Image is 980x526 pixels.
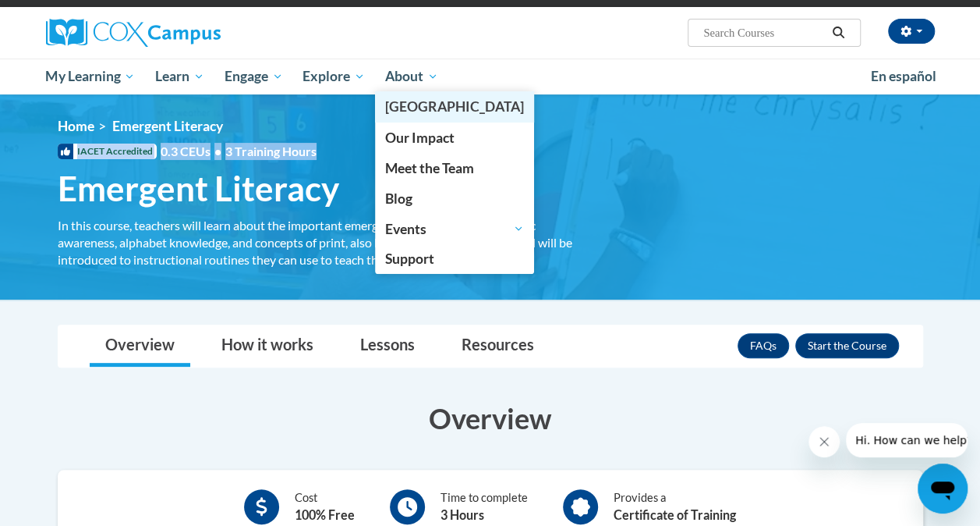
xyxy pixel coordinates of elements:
[375,91,534,122] a: Cox Campus
[58,217,596,268] div: In this course, teachers will learn about the important emergent literacy skills of phonemic awar...
[36,59,146,94] a: My Learning
[295,489,355,524] div: Cost
[846,423,968,457] iframe: Message from company
[34,59,946,94] div: Main menu
[375,214,534,243] a: Events
[385,160,474,176] span: Meet the Team
[375,153,534,183] a: Meet the Team
[826,23,850,42] button: Search
[58,399,923,438] h3: Overview
[385,98,524,115] span: [GEOGRAPHIC_DATA]
[440,489,528,524] div: Time to complete
[45,67,135,86] span: My Learning
[702,23,826,42] input: Search Courses
[295,507,355,522] b: 100% Free
[225,67,283,86] span: Engage
[9,11,126,23] span: Hi. How can we help?
[302,67,365,86] span: Explore
[375,183,534,214] a: Blog
[112,118,223,134] span: Emergent Literacy
[385,251,434,267] span: Support
[46,19,327,47] a: Cox Campus
[206,325,329,367] a: How it works
[861,60,946,93] a: En español
[225,144,317,158] span: 3 Training Hours
[345,325,430,367] a: Lessons
[795,333,899,358] button: Enroll
[808,426,840,457] iframe: Close message
[385,190,412,207] span: Blog
[214,144,221,158] span: •
[58,144,157,159] span: IACET Accredited
[292,59,375,94] a: Explore
[614,489,736,524] div: Provides a
[888,19,935,44] button: Account Settings
[738,333,789,358] a: FAQs
[58,168,339,209] span: Emergent Literacy
[58,118,94,134] a: Home
[385,67,438,86] span: About
[385,130,455,146] span: Our Impact
[375,59,448,94] a: About
[375,243,534,274] a: Support
[214,59,293,94] a: Engage
[385,219,524,238] span: Events
[161,143,317,160] span: 0.3 CEUs
[155,67,204,86] span: Learn
[90,325,190,367] a: Overview
[145,59,214,94] a: Learn
[871,68,936,84] span: En español
[375,123,534,153] a: Our Impact
[446,325,550,367] a: Resources
[614,507,736,522] b: Certificate of Training
[440,507,484,522] b: 3 Hours
[918,464,968,514] iframe: Button to launch messaging window
[46,19,221,47] img: Cox Campus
